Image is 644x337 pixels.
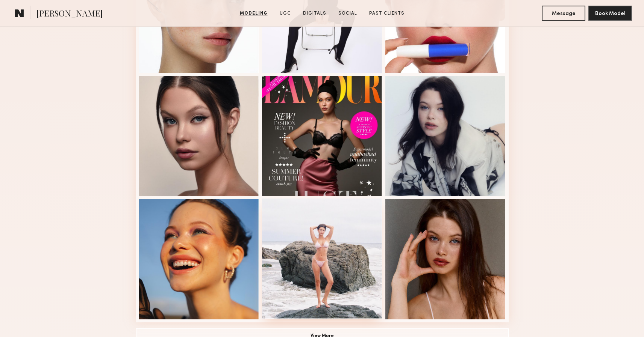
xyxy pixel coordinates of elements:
[237,10,271,17] a: Modeling
[366,10,408,17] a: Past Clients
[542,6,585,21] button: Message
[300,10,329,17] a: Digitals
[36,8,103,21] span: [PERSON_NAME]
[335,10,360,17] a: Social
[588,10,632,16] a: Book Model
[588,6,632,21] button: Book Model
[277,10,294,17] a: UGC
